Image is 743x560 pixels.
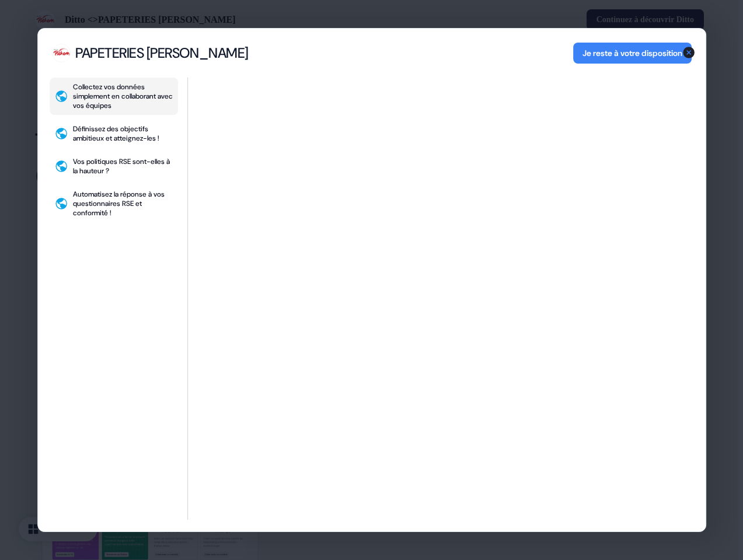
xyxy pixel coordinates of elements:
div: Vos politiques RSE sont-elles à la hauteur ? [73,157,173,176]
button: Automatisez la réponse à vos questionnaires RSE et conformité ! [50,185,178,222]
button: Collectez vos données simplement en collaborant avec vos équipes [50,78,178,115]
button: Définissez des objectifs ambitieux et atteignez-les ! [50,120,178,148]
div: Automatisez la réponse à vos questionnaires RSE et conformité ! [73,190,173,218]
button: Je reste à votre disposition [573,43,691,64]
div: Définissez des objectifs ambitieux et atteignez-les ! [73,124,173,143]
button: Vos politiques RSE sont-elles à la hauteur ? [50,152,178,180]
div: PAPETERIES [PERSON_NAME] [75,44,248,62]
div: Collectez vos données simplement en collaborant avec vos équipes [73,82,173,110]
